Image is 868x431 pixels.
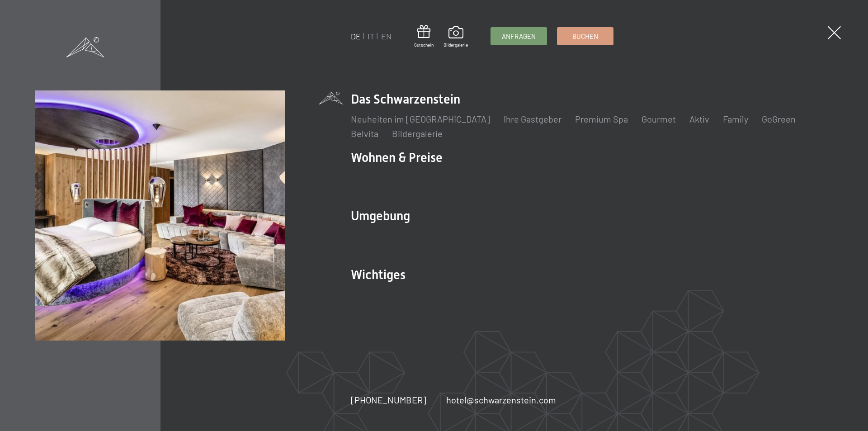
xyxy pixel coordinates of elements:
[351,31,361,41] a: DE
[446,393,556,406] a: hotel@schwarzenstein.com
[502,32,536,41] span: Anfragen
[762,114,796,124] a: GoGreen
[414,42,434,48] span: Gutschein
[575,114,628,124] a: Premium Spa
[368,31,374,41] a: IT
[414,25,434,48] a: Gutschein
[723,114,748,124] a: Family
[351,128,378,139] a: Belvita
[689,114,709,124] a: Aktiv
[572,32,598,41] span: Buchen
[381,31,392,41] a: EN
[491,28,547,45] a: Anfragen
[443,42,468,48] span: Bildergalerie
[642,114,676,124] a: Gourmet
[392,128,443,139] a: Bildergalerie
[504,114,561,124] a: Ihre Gastgeber
[351,114,490,124] a: Neuheiten im [GEOGRAPHIC_DATA]
[443,26,468,48] a: Bildergalerie
[351,393,426,406] a: [PHONE_NUMBER]
[557,28,613,45] a: Buchen
[351,394,426,405] span: [PHONE_NUMBER]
